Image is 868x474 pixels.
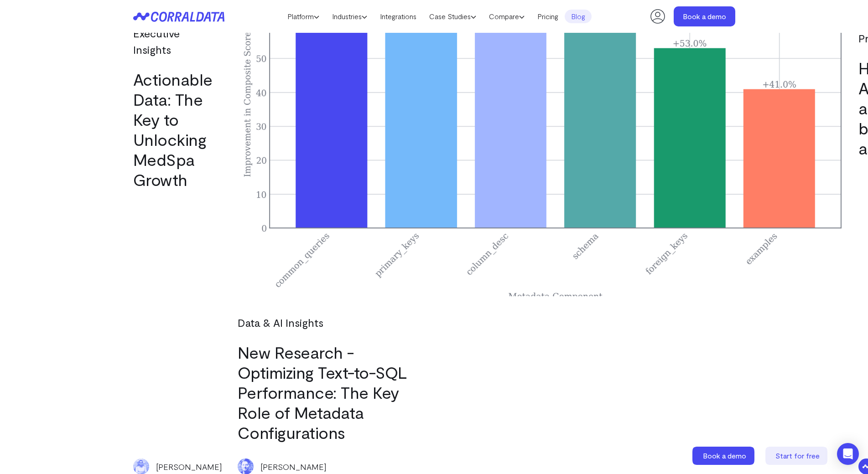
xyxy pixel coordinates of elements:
span: Book a demo [703,451,746,460]
a: Book a demo [674,6,735,26]
a: Start for free [765,447,829,465]
p: [PERSON_NAME] [156,461,222,473]
a: Actionable Data: The Key to Unlocking MedSpa Growth [133,69,213,189]
div: Open Intercom Messenger [837,443,859,465]
div: Executive Insights [133,25,217,58]
a: Industries [326,10,374,23]
span: Start for free [775,451,820,460]
a: Case Studies [423,10,483,23]
a: Pricing [531,10,565,23]
a: Platform [281,10,326,23]
a: New Research - Optimizing Text-to-SQL Performance: The Key Role of Metadata Configurations [238,342,407,442]
p: [PERSON_NAME] [260,461,327,473]
a: Book a demo [692,447,756,465]
a: Blog [565,10,592,23]
div: Data & AI Insights [238,314,838,331]
a: Compare [483,10,531,23]
a: Integrations [374,10,423,23]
